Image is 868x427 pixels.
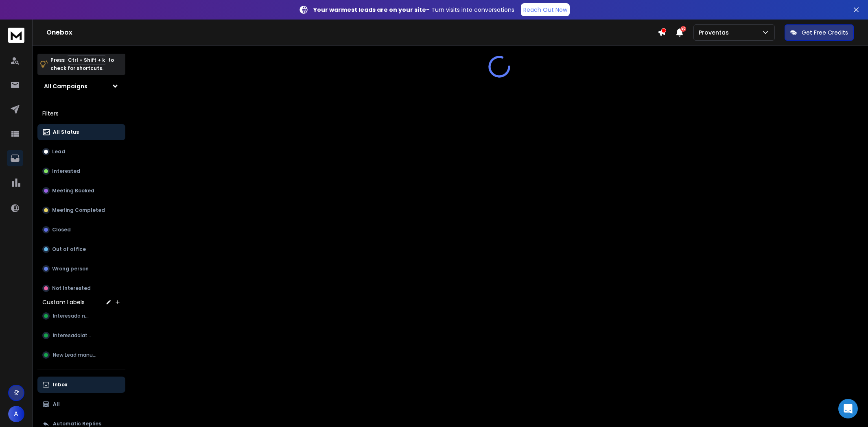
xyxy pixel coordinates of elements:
[838,399,858,418] div: Open Intercom Messenger
[8,406,24,422] button: A
[523,6,567,14] p: Reach Out Now
[8,28,24,43] img: logo
[313,6,426,14] strong: Your warmest leads are on your site
[313,6,514,14] p: – Turn visits into conversations
[50,56,114,72] p: Press to check for shortcuts.
[53,313,92,319] span: Interesado new
[37,280,125,296] button: Not Interested
[53,352,96,358] span: New Lead manual
[37,183,125,199] button: Meeting Booked
[37,124,125,140] button: All Status
[42,298,85,306] h3: Custom Labels
[67,55,106,65] span: Ctrl + Shift + k
[37,347,125,363] button: New Lead manual
[52,266,89,272] p: Wrong person
[52,246,86,253] p: Out of office
[680,26,686,32] span: 50
[52,168,80,174] p: Interested
[52,187,94,194] p: Meeting Booked
[37,163,125,179] button: Interested
[37,327,125,344] button: Interesadolater
[785,24,854,41] button: Get Free Credits
[52,207,105,213] p: Meeting Completed
[37,78,125,94] button: All Campaigns
[521,3,570,16] a: Reach Out Now
[52,285,91,292] p: Not Interested
[53,332,92,339] span: Interesadolater
[53,401,60,407] p: All
[53,420,101,427] p: Automatic Replies
[37,396,125,412] button: All
[52,148,65,155] p: Lead
[699,28,732,37] p: Proventas
[37,261,125,277] button: Wrong person
[37,241,125,257] button: Out of office
[44,82,87,90] h1: All Campaigns
[37,222,125,238] button: Closed
[37,144,125,160] button: Lead
[37,108,125,119] h3: Filters
[37,202,125,218] button: Meeting Completed
[37,308,125,324] button: Interesado new
[802,28,848,37] p: Get Free Credits
[52,227,71,233] p: Closed
[46,28,658,37] h1: Onebox
[53,129,79,135] p: All Status
[53,381,67,388] p: Inbox
[37,377,125,393] button: Inbox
